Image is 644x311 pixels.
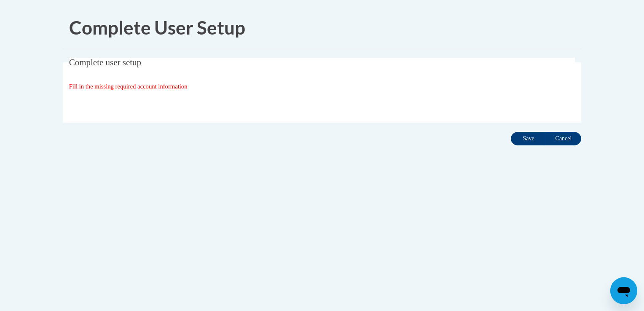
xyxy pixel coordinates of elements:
[69,16,245,38] span: Complete User Setup
[546,132,581,145] input: Cancel
[69,83,188,90] span: Fill in the missing required account information
[69,57,141,67] span: Complete user setup
[610,277,637,304] iframe: Button to launch messaging window
[511,132,546,145] input: Save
